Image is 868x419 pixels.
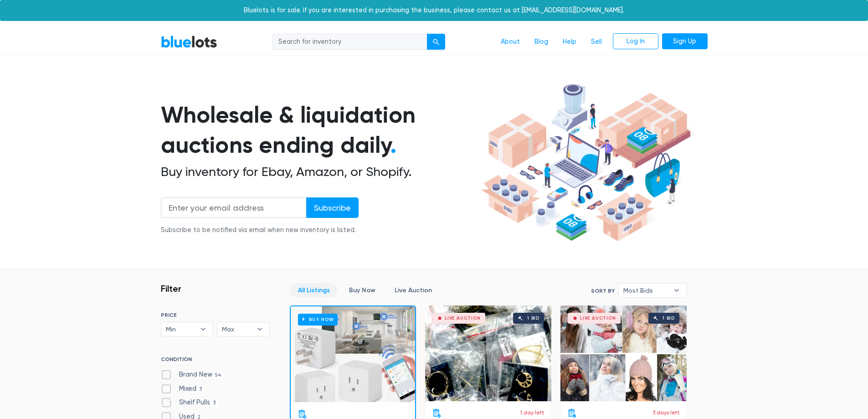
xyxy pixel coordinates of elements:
[161,225,359,235] div: Subscribe to be notified via email when new inventory is listed.
[196,386,205,393] span: 3
[387,283,440,297] a: Live Auction
[652,409,679,417] p: 3 days left
[560,305,687,401] a: Live Auction 1 bid
[272,34,427,50] input: Search for inventory
[161,398,219,408] label: Shelf Pulls
[290,283,338,297] a: All Listings
[298,314,338,325] h6: Buy Now
[250,322,269,336] b: ▾
[291,306,415,402] a: Buy Now
[161,197,307,218] input: Enter your email address
[161,384,205,394] label: Mixed
[222,322,252,336] span: Max
[161,35,217,48] a: BlueLots
[613,33,658,50] a: Log In
[161,100,478,160] h1: Wholesale & liquidation auctions ending daily
[445,316,481,321] div: Live Auction
[210,400,219,407] span: 3
[161,164,478,180] h2: Buy inventory for Ebay, Amazon, or Shopify.
[527,33,555,51] a: Blog
[425,305,551,401] a: Live Auction 1 bid
[493,33,527,51] a: About
[584,33,609,51] a: Sell
[194,322,213,336] b: ▾
[555,33,584,51] a: Help
[591,287,615,295] label: Sort By
[161,283,181,294] h3: Filter
[527,316,539,321] div: 1 bid
[161,312,270,318] h6: PRICE
[580,316,616,321] div: Live Auction
[520,409,544,417] p: 1 day left
[166,322,196,336] span: Min
[161,356,270,366] h6: CONDITION
[478,80,694,246] img: hero-ee84e7d0318cb26816c560f6b4441b76977f77a177738b4e94f68c95b2b83dbb.png
[663,316,675,321] div: 1 bid
[161,370,225,380] label: Brand New
[623,284,669,297] span: Most Bids
[212,372,225,379] span: 54
[341,283,383,297] a: Buy Now
[667,284,686,297] b: ▾
[390,131,396,159] span: .
[306,197,359,218] input: Subscribe
[662,33,708,50] a: Sign Up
